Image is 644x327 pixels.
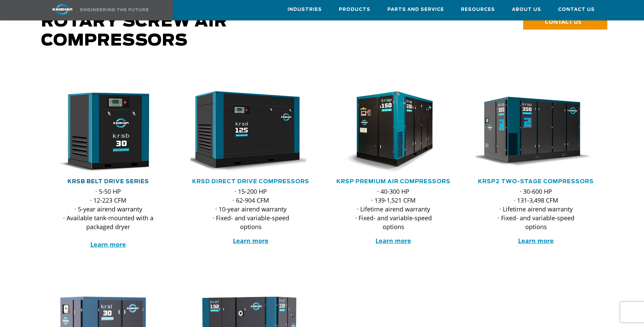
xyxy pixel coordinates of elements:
[204,187,298,231] p: · 15-200 HP · 62-904 CFM · 10-year airend warranty · Fixed- and variable-speed options
[233,237,269,245] a: Learn more
[339,0,370,19] a: Products
[347,187,440,231] p: · 40-300 HP · 139-1,521 CFM · Lifetime airend warranty · Fixed- and variable-speed options
[375,237,411,245] a: Learn more
[512,0,541,19] a: About Us
[387,6,444,14] span: Parts and Service
[489,187,583,231] p: · 30-600 HP · 131-3,498 CFM · Lifetime airend warranty · Fixed- and variable-speed options
[512,6,541,14] span: About Us
[387,0,444,19] a: Parts and Service
[336,179,450,184] a: KRSP Premium Air Compressors
[43,91,164,173] img: krsb30
[461,6,495,14] span: Resources
[471,91,591,173] img: krsp350
[80,8,148,11] img: Engineering the future
[333,91,454,173] div: krsp150
[37,3,88,15] img: kaishan logo
[461,0,495,19] a: Resources
[68,179,149,184] a: KRSB Belt Drive Series
[518,237,554,245] a: Learn more
[478,179,594,184] a: KRSP2 Two-Stage Compressors
[190,91,311,173] div: krsd125
[476,91,596,173] div: krsp350
[61,187,155,249] p: · 5-50 HP · 12-223 CFM · 5-year airend warranty · Available tank-mounted with a packaged dryer
[48,91,169,173] div: krsb30
[328,91,449,173] img: krsp150
[545,18,581,25] span: CONTACT US
[558,6,595,14] span: Contact Us
[192,179,309,184] a: KRSD Direct Drive Compressors
[90,240,126,248] a: Learn more
[185,91,306,173] img: krsd125
[558,0,595,19] a: Contact Us
[288,6,322,14] span: Industries
[339,6,370,14] span: Products
[523,14,607,30] a: CONTACT US
[288,0,322,19] a: Industries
